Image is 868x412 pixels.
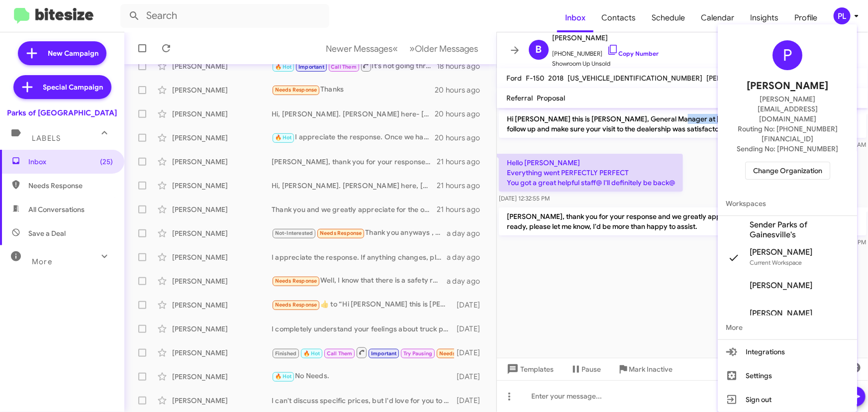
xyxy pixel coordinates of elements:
button: Integrations [718,340,857,364]
span: [PERSON_NAME] [750,281,812,291]
span: Routing No: [PHONE_NUMBER][FINANCIAL_ID] [730,124,845,144]
button: Change Organization [745,162,830,180]
span: Sending No: [PHONE_NUMBER] [737,144,838,154]
button: Settings [718,364,857,388]
span: [PERSON_NAME] [747,78,828,94]
span: [PERSON_NAME] [750,309,812,318]
span: Sender Parks of Gainesville's [750,220,849,240]
span: Current Workspace [750,259,802,266]
span: [PERSON_NAME] [750,247,812,257]
button: Sign out [718,388,857,412]
span: Workspaces [718,192,857,215]
span: [PERSON_NAME][EMAIL_ADDRESS][DOMAIN_NAME] [730,94,845,124]
span: Change Organization [753,162,822,179]
div: P [772,40,802,70]
span: More [718,315,857,339]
